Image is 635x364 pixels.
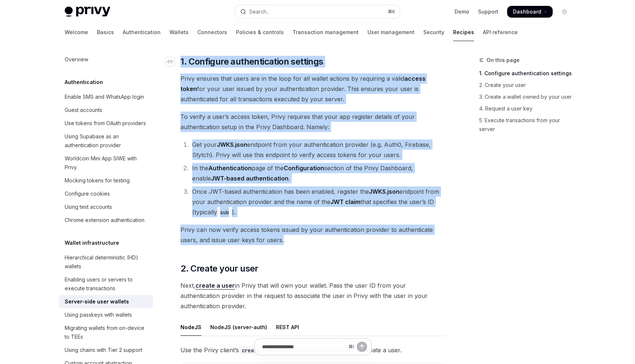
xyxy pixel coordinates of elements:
span: 2. Create your user [180,263,258,274]
a: Transaction management [293,23,359,41]
strong: Authentication [208,164,252,172]
span: Next, in Privy that will own your wallet. Pass the user ID from your authentication provider in t... [180,280,445,311]
button: Toggle dark mode [559,6,570,18]
strong: JWT claim [330,198,360,205]
a: Server-side user wallets [59,295,153,308]
div: Enable SMS and WhatsApp login [65,92,144,101]
a: Worldcoin Mini App SIWE with Privy [59,152,153,174]
div: Using passkeys with wallets [65,310,132,319]
div: Server-side user wallets [65,297,129,306]
a: 5. Execute transactions from your server [479,114,576,135]
a: Demo [455,8,469,15]
strong: JWT-based authentication [211,175,288,182]
a: User management [367,23,415,41]
div: Chrome extension authentication [65,216,144,225]
div: Use tokens from OAuth providers [65,119,146,128]
div: Search... [249,7,270,16]
div: Using test accounts [65,203,112,211]
div: Mocking tokens for testing [65,176,130,185]
a: Authentication [123,23,161,41]
a: 3. Create a wallet owned by your user [479,91,576,103]
strong: JWKS.json [369,188,399,195]
input: Ask a question... [262,339,345,355]
button: Open search [235,5,400,18]
span: Privy ensures that users are in the loop for all wallet actions by requiring a valid for your use... [180,73,445,104]
li: In the page of the section of the Privy Dashboard, enable . [190,163,445,183]
a: Using passkeys with wallets [59,308,153,321]
a: API reference [483,23,518,41]
span: Dashboard [513,8,541,15]
a: 4. Request a user key [479,103,576,114]
a: Using Supabase as an authentication provider [59,130,153,152]
strong: Configuration [284,164,324,172]
div: REST API [276,318,299,336]
strong: JWKS.json [217,141,247,148]
a: 1. Configure authentication settings [479,68,576,79]
div: Configure cookies [65,189,110,198]
span: ⌘ K [388,9,395,15]
a: Chrome extension authentication [59,214,153,227]
div: Overview [65,55,88,64]
a: Enabling users or servers to execute transactions [59,273,153,295]
h5: Wallet infrastructure [65,239,119,247]
div: Worldcoin Mini App SIWE with Privy [65,154,148,172]
div: Enabling users or servers to execute transactions [65,275,148,293]
span: Privy can now verify access tokens issued by your authentication provider to authenticate users, ... [180,225,445,245]
a: Use tokens from OAuth providers [59,117,153,130]
span: To verify a user’s access token, Privy requires that your app register details of your authentica... [180,112,445,132]
a: Recipes [453,23,474,41]
div: NodeJS (server-auth) [210,318,267,336]
li: Get your endpoint from your authentication provider (e.g. Auth0, Firebase, Stytch). Privy will us... [190,139,445,160]
h5: Authentication [65,78,103,87]
span: 1. Configure authentication settings [180,56,323,68]
div: Guest accounts [65,106,102,114]
a: Support [478,8,498,15]
a: Using chains with Tier 2 support [59,343,153,357]
a: Connectors [197,23,227,41]
a: Mocking tokens for testing [59,174,153,187]
a: 2. Create your user [479,79,576,91]
a: Migrating wallets from on-device to TEEs [59,321,153,343]
span: On this page [487,56,520,65]
div: NodeJS [180,318,201,336]
a: Hierarchical deterministic (HD) wallets [59,251,153,273]
a: Security [423,23,444,41]
li: Once JWT-based authentication has been enabled, register the endpoint from your authentication pr... [190,186,445,217]
a: create a user [195,282,235,290]
div: Migrating wallets from on-device to TEEs [65,324,148,341]
a: Wallets [169,23,189,41]
div: Using Supabase as an authentication provider [65,132,148,150]
a: Policies & controls [236,23,284,41]
a: Configure cookies [59,187,153,200]
img: light logo [65,7,110,17]
a: Enable SMS and WhatsApp login [59,90,153,103]
a: Dashboard [507,6,553,18]
div: Hierarchical deterministic (HD) wallets [65,253,148,271]
a: Using test accounts [59,200,153,214]
a: Overview [59,53,153,66]
div: Using chains with Tier 2 support [65,346,142,354]
code: sub [217,208,232,216]
button: Send message [357,342,367,352]
a: Basics [97,23,114,41]
a: Guest accounts [59,103,153,117]
a: Welcome [65,23,88,41]
a: Navigate to header [166,56,180,68]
